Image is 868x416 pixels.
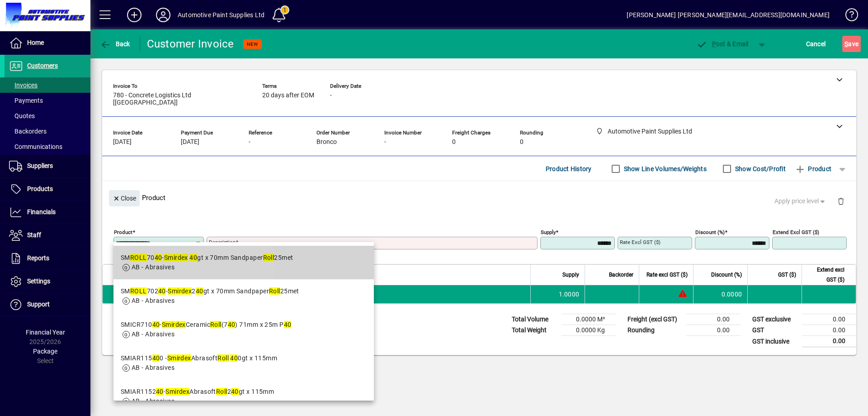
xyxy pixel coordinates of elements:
[804,36,828,52] button: Cancel
[806,37,826,51] span: Cancel
[774,196,827,206] span: Apply price level
[162,321,186,328] em: Smirdex
[5,32,90,54] a: Home
[9,143,62,150] span: Communications
[132,330,175,338] span: AB - Abrasives
[27,254,49,262] span: Reports
[249,139,250,146] span: -
[102,181,856,214] div: Product
[121,287,299,296] div: SM 702 - 2 gt x 70mm Sandpaper 25met
[507,314,561,325] td: Total Volume
[733,164,786,173] label: Show Cost/Profit
[609,270,633,280] span: Backorder
[33,348,57,355] span: Package
[114,229,132,235] mat-label: Product
[9,128,47,135] span: Backorders
[164,254,188,261] em: Smirdex
[113,346,374,380] mat-option: SMIAR115400 - Smirdex Abrasoft Roll 400gt x 115mm
[130,254,147,261] em: ROLL
[132,297,175,304] span: AB - Abrasives
[5,155,90,177] a: Suppliers
[247,41,258,47] span: NEW
[802,314,856,325] td: 0.00
[561,325,616,336] td: 0.0000 Kg
[330,92,332,99] span: -
[622,164,707,173] label: Show Line Volumes/Weights
[839,2,857,31] a: Knowledge Base
[9,97,43,104] span: Payments
[165,388,189,395] em: Smirdex
[120,7,149,23] button: Add
[27,162,53,169] span: Suppliers
[9,81,38,89] span: Invoices
[623,325,686,336] td: Rounding
[520,139,524,146] span: 0
[121,320,291,330] div: SMICR710 - Ceramic (7 ) 71mm x 25m P
[113,139,132,146] span: [DATE]
[748,325,802,336] td: GST
[27,62,58,69] span: Customers
[27,185,53,192] span: Products
[316,139,337,146] span: Bronco
[109,190,140,206] button: Close
[230,354,238,362] em: 40
[216,388,227,395] em: Roll
[269,287,280,295] em: Roll
[27,231,41,239] span: Staff
[121,354,277,363] div: SMIAR115 0 - Abrasoft 0gt x 115mm
[541,229,556,235] mat-label: Supply
[152,354,160,362] em: 40
[181,139,199,146] span: [DATE]
[121,253,293,263] div: SM 70 - gt x 70mm Sandpaper 25met
[130,287,147,295] em: ROLL
[132,364,175,371] span: AB - Abrasives
[807,265,844,285] span: Extend excl GST ($)
[646,270,688,280] span: Rate excl GST ($)
[712,40,716,48] span: P
[5,293,90,316] a: Support
[189,254,197,261] em: 40
[178,8,264,22] div: Automotive Paint Supplies Ltd
[695,229,725,235] mat-label: Discount (%)
[263,254,274,261] em: Roll
[711,270,742,280] span: Discount (%)
[830,197,852,205] app-page-header-button: Delete
[692,36,753,52] button: Post & Email
[113,279,374,313] mat-option: SMROLL70240 - Smirdex 240gt x 70mm Sandpaper Roll 25met
[844,40,848,48] span: S
[773,229,819,235] mat-label: Extend excl GST ($)
[209,239,236,245] mat-label: Description
[693,285,747,303] td: 0.0000
[210,321,222,328] em: Roll
[113,246,374,279] mat-option: SMROLL7040 - Smirdex 40gt x 70mm Sandpaper Roll 25met
[830,190,852,212] button: Delete
[155,254,162,261] em: 40
[27,301,50,308] span: Support
[696,40,749,48] span: ost & Email
[90,36,140,52] app-page-header-button: Back
[228,321,236,328] em: 40
[562,270,579,280] span: Supply
[152,321,160,328] em: 40
[147,37,234,51] div: Customer Invoice
[156,388,164,395] em: 40
[542,161,595,177] button: Product History
[748,336,802,347] td: GST inclusive
[771,193,830,210] button: Apply price level
[627,8,830,22] div: [PERSON_NAME] [PERSON_NAME][EMAIL_ADDRESS][DOMAIN_NAME]
[98,36,132,52] button: Back
[113,92,249,106] span: 780 - Concrete Logistics Ltd [[GEOGRAPHIC_DATA]]
[5,224,90,247] a: Staff
[802,325,856,336] td: 0.00
[121,387,274,397] div: SMIAR1152 - Abrasoft 2 gt x 115mm
[5,108,90,124] a: Quotes
[149,7,178,23] button: Profile
[802,336,856,347] td: 0.00
[620,239,660,245] mat-label: Rate excl GST ($)
[5,247,90,270] a: Reports
[158,287,166,295] em: 40
[5,93,90,108] a: Payments
[27,39,44,46] span: Home
[5,178,90,201] a: Products
[100,40,130,48] span: Back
